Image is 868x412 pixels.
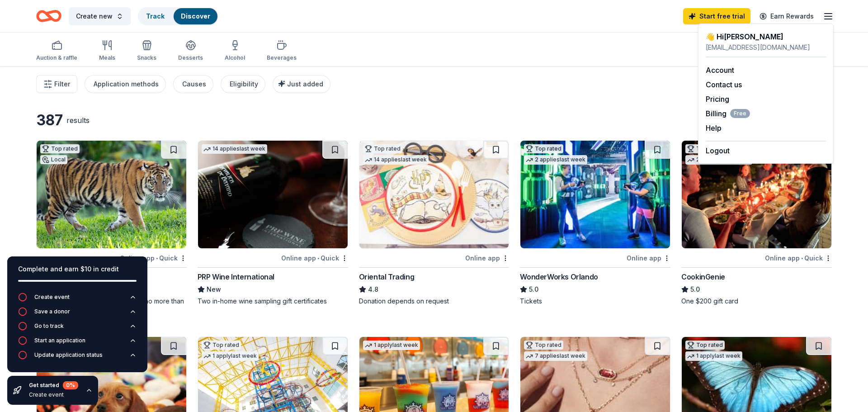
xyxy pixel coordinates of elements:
div: Desserts [178,54,203,62]
a: Pricing [706,95,729,104]
div: Online app Quick [765,252,832,264]
div: One $200 gift card [681,297,832,306]
div: Two in-home wine sampling gift certificates [198,297,348,306]
div: Oriental Trading [359,271,415,282]
div: 0 % [63,381,78,389]
div: Snacks [137,54,156,62]
div: Eligibility [230,79,258,90]
button: Save a donor [18,307,137,322]
button: Eligibility [221,75,265,93]
button: Just added [273,75,330,93]
div: results [66,115,90,126]
div: Top rated [363,144,402,153]
button: BillingFree [706,108,750,119]
a: Image for PRP Wine International14 applieslast weekOnline app•QuickPRP Wine InternationalNewTwo i... [198,140,348,306]
div: 14 applies last week [202,144,267,154]
button: Go to track [18,322,137,336]
button: Beverages [267,36,297,66]
div: Complete and earn $10 in credit [18,264,137,275]
div: Create event [34,294,70,301]
img: Image for Zoo Miami [37,141,186,248]
button: Desserts [178,36,203,66]
button: Alcohol [225,36,245,66]
span: Filter [54,79,70,90]
button: Auction & raffle [36,36,77,66]
div: Online app [627,252,670,264]
div: Alcohol [225,54,245,62]
div: Meals [99,54,115,62]
div: Beverages [267,54,297,62]
a: Account [706,66,734,75]
a: Image for WonderWorks OrlandoTop rated2 applieslast weekOnline appWonderWorks Orlando5.0Tickets [520,140,670,306]
div: Top rated [202,341,241,350]
div: 1 apply last week [363,341,420,350]
div: Local [40,155,67,164]
a: Image for Oriental TradingTop rated14 applieslast weekOnline appOriental Trading4.8Donation depen... [359,140,509,306]
button: Causes [173,75,213,93]
button: TrackDiscover [138,7,218,25]
div: Update application status [34,351,103,359]
div: Online app [465,252,509,264]
button: Filter [36,75,77,93]
a: Earn Rewards [754,8,819,24]
img: Image for CookinGenie [682,141,831,248]
div: Auction & raffle [36,54,77,62]
div: 1 apply last week [685,351,742,361]
div: 👋 Hi [PERSON_NAME] [706,31,826,42]
img: Image for Oriental Trading [359,141,509,248]
div: Start an application [34,337,85,344]
a: Image for CookinGenieTop rated26 applieslast weekOnline app•QuickCookinGenie5.0One $200 gift card [681,140,832,306]
span: • [156,255,158,262]
div: Top rated [685,144,725,153]
span: • [801,255,803,262]
div: Donation depends on request [359,297,509,306]
button: Application methods [85,75,166,93]
div: Top rated [524,341,563,350]
div: Top rated [40,144,80,153]
div: CookinGenie [681,271,725,282]
div: 387 [36,111,63,129]
button: Snacks [137,36,156,66]
span: • [317,255,319,262]
span: Create new [76,11,113,22]
div: 14 applies last week [363,155,429,165]
div: Application methods [94,79,159,90]
a: Home [36,5,61,27]
div: Online app Quick [281,252,348,264]
div: 26 applies last week [685,155,752,165]
div: Create event [29,391,78,398]
span: Free [730,109,750,118]
div: Top rated [685,341,725,350]
a: Image for Zoo MiamiTop ratedLocalOnline app•QuickZoo [GEOGRAPHIC_DATA]5.0General admission ticket... [36,140,187,315]
button: Meals [99,36,115,66]
button: Start an application [18,336,137,350]
div: Go to track [34,322,64,330]
a: Discover [181,12,210,20]
a: Start free trial [683,8,750,24]
img: Image for WonderWorks Orlando [520,141,670,248]
button: Create event [18,293,137,307]
span: Billing [706,108,750,119]
button: Contact us [706,79,742,90]
div: Save a donor [34,308,70,315]
span: Just added [287,80,323,88]
span: New [207,284,221,295]
a: Track [146,12,165,20]
span: 5.0 [690,284,700,295]
span: 4.8 [368,284,378,295]
div: Tickets [520,297,670,306]
div: WonderWorks Orlando [520,271,598,282]
div: 2 applies last week [524,155,587,165]
div: 7 applies last week [524,351,587,361]
div: PRP Wine International [198,271,274,282]
div: Top rated [524,144,563,153]
button: Logout [706,145,730,156]
div: Get started [29,381,78,389]
button: Create new [69,7,131,25]
button: Update application status [18,350,137,365]
button: Help [706,123,722,133]
img: Image for PRP Wine International [198,141,348,248]
div: [EMAIL_ADDRESS][DOMAIN_NAME] [706,42,826,53]
div: 1 apply last week [202,351,259,361]
span: 5.0 [529,284,538,295]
